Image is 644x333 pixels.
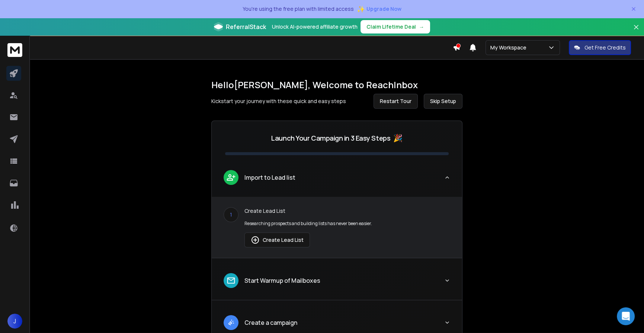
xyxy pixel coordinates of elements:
[361,20,430,33] button: Claim Lifetime Deal→
[366,5,401,13] span: Upgrade Now
[244,173,295,182] p: Import to Lead list
[226,276,236,285] img: lead
[226,318,236,327] img: lead
[251,236,260,244] img: lead
[357,1,401,16] button: ✨Upgrade Now
[244,276,320,285] p: Start Warmup of Mailboxes
[226,22,266,31] span: ReferralStack
[374,94,418,109] button: Restart Tour
[490,44,529,51] p: My Workspace
[211,79,462,91] h1: Hello [PERSON_NAME] , Welcome to ReachInbox
[226,173,236,182] img: lead
[212,267,462,300] button: leadStart Warmup of Mailboxes
[631,22,641,40] button: Close banner
[243,5,354,13] p: You're using the free plan with limited access
[212,197,462,258] div: leadImport to Lead list
[424,94,462,109] button: Skip Setup
[244,318,297,327] p: Create a campaign
[584,44,626,51] p: Get Free Credits
[419,23,424,31] span: →
[224,207,238,222] div: 1
[357,4,365,14] span: ✨
[617,307,635,325] div: Open Intercom Messenger
[569,40,631,55] button: Get Free Credits
[393,133,403,143] span: 🎉
[7,314,22,329] button: J
[271,133,390,143] p: Launch Your Campaign in 3 Easy Steps
[244,221,450,227] p: Researching prospects and building lists has never been easier.
[244,207,450,215] p: Create Lead List
[244,233,310,247] button: Create Lead List
[211,97,346,105] p: Kickstart your journey with these quick and easy steps
[272,23,358,31] p: Unlock AI-powered affiliate growth
[430,97,456,105] span: Skip Setup
[212,164,462,197] button: leadImport to Lead list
